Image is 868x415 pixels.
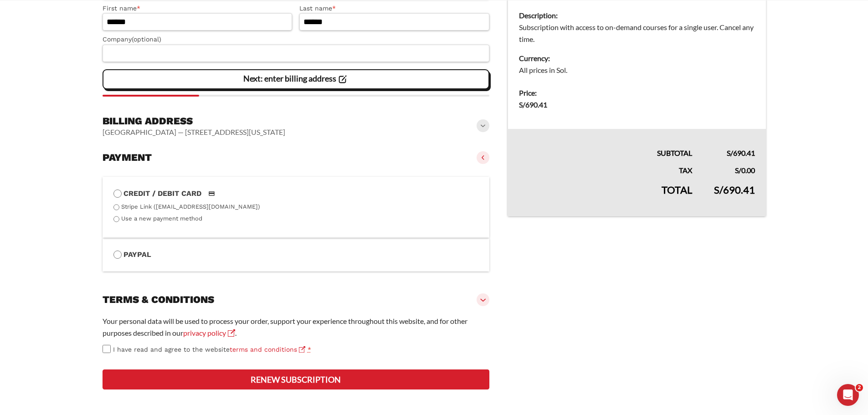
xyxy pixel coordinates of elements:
[121,203,260,210] label: Stripe Link ([EMAIL_ADDRESS][DOMAIN_NAME])
[113,249,479,261] label: PayPal
[103,369,490,389] button: Renew subscription
[132,36,161,43] span: (optional)
[299,3,489,14] label: Last name
[113,188,479,200] label: Credit / Debit Card
[714,184,755,196] bdi: 690.41
[735,166,755,174] bdi: 0.00
[727,149,733,157] span: S/
[856,384,863,391] span: 2
[103,151,152,164] h3: Payment
[230,346,305,353] a: terms and conditions
[113,346,305,353] span: I have read and agree to the website
[519,21,755,45] dd: Subscription with access to on-demand courses for a single user. Cancel any time.
[113,251,122,259] input: PayPal
[308,346,311,353] abbr: required
[519,100,547,109] bdi: 690.41
[103,345,111,353] input: I have read and agree to the websiteterms and conditions *
[113,190,122,198] input: Credit / Debit CardCredit / Debit Card
[183,328,235,337] a: privacy policy
[103,69,490,89] vaadin-button: Next: enter billing address
[103,128,285,137] vaadin-horizontal-layout: [GEOGRAPHIC_DATA] — [STREET_ADDRESS][US_STATE]
[837,384,859,406] iframe: Intercom live chat
[519,64,755,76] dd: All prices in Sol.
[508,159,703,176] th: Tax
[203,188,220,199] img: Credit / Debit Card
[103,115,285,128] h3: Billing address
[508,129,703,159] th: Subtotal
[727,149,755,157] bdi: 690.41
[103,315,490,339] p: Your personal data will be used to process your order, support your experience throughout this we...
[121,215,202,222] label: Use a new payment method
[103,3,293,14] label: First name
[103,293,214,306] h3: Terms & conditions
[714,184,723,196] span: S/
[519,10,755,21] dt: Description:
[519,52,755,64] dt: Currency:
[508,176,703,216] th: Total
[519,87,755,99] dt: Price:
[103,34,490,45] label: Company
[519,100,525,109] span: S/
[735,166,741,174] span: S/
